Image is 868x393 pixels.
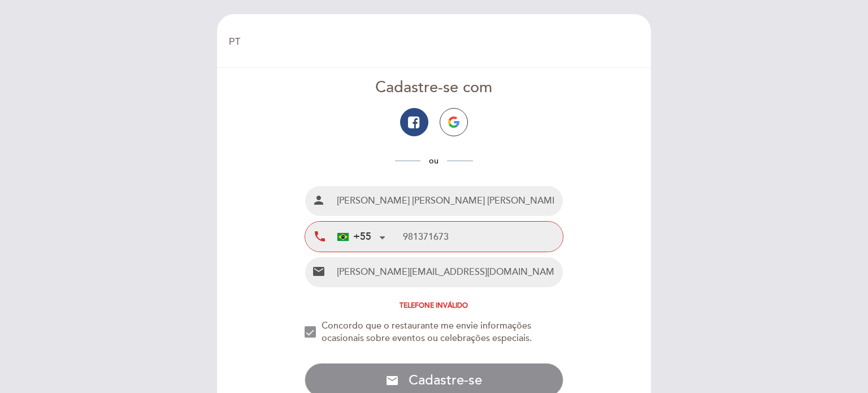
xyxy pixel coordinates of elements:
span: Cadastre-se [409,372,482,388]
i: person [312,193,325,207]
i: local_phone [313,230,327,244]
img: icon-google.png [448,116,459,128]
i: email [312,265,325,278]
span: Concordo que o restaurante me envie informações ocasionais sobre eventos ou celebrações especiais. [322,320,532,344]
input: Email [332,257,563,287]
md-checkbox: NEW_MODAL_AGREE_RESTAURANT_SEND_OCCASIONAL_INFO [305,319,564,346]
div: +55 [337,230,371,244]
div: Brazil (Brasil): +55 [333,222,389,251]
span: ou [420,156,447,166]
div: Cadastre-se com [305,77,564,99]
input: Nombre e Sobrenome [332,186,563,216]
div: Telefone inválido [305,302,564,310]
input: Telefone celular [403,222,563,252]
i: email [385,374,399,387]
